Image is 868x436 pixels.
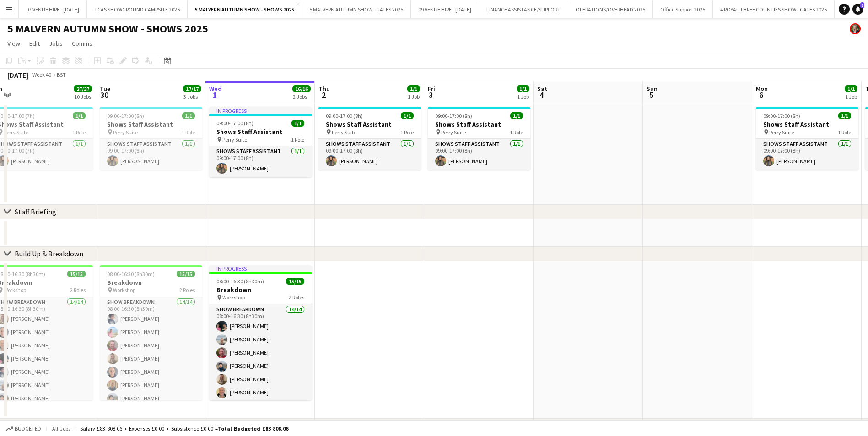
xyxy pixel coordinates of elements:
[7,22,208,36] h1: 5 MALVERN AUTUMN SHOW - SHOWS 2025
[72,39,92,48] span: Comms
[7,39,20,48] span: View
[852,4,863,15] a: 1
[7,70,28,80] div: [DATE]
[68,37,96,49] a: Comms
[19,0,87,18] button: 07 VENUE HIRE - [DATE]
[80,425,288,432] div: Salary £83 808.06 + Expenses £0.00 + Subsistence £0.00 =
[653,0,713,18] button: Office Support 2025
[15,249,83,258] div: Build Up & Breakdown
[50,425,72,432] span: All jobs
[713,0,835,18] button: 4 ROYAL THREE COUNTIES SHOW - GATES 2025
[218,425,288,432] span: Total Budgeted £83 808.06
[57,71,66,78] div: BST
[568,0,653,18] button: OPERATIONS/OVERHEAD 2025
[15,207,56,216] div: Staff Briefing
[850,23,861,34] app-user-avatar: Emily Jauncey
[4,37,24,49] a: View
[5,424,43,434] button: Budgeted
[29,39,40,48] span: Edit
[49,39,63,48] span: Jobs
[15,425,41,432] span: Budgeted
[411,0,479,18] button: 09 VENUE HIRE - [DATE]
[30,71,53,78] span: Week 40
[87,0,188,18] button: TCAS SHOWGROUND CAMPSITE 2025
[479,0,568,18] button: FINANCE ASSISTANCE/SUPPORT
[188,0,302,18] button: 5 MALVERN AUTUMN SHOW - SHOWS 2025
[45,37,66,49] a: Jobs
[26,37,43,49] a: Edit
[302,0,411,18] button: 5 MALVERN AUTUMN SHOW - GATES 2025
[860,2,864,8] span: 1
